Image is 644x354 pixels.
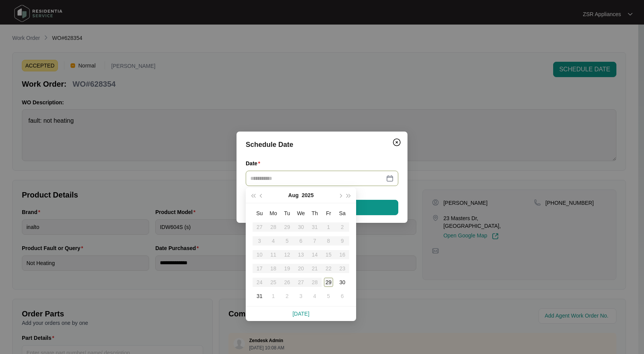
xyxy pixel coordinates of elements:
button: Aug [288,188,299,203]
td: 2025-09-02 [280,289,294,303]
div: 3 [296,291,306,301]
th: Th [308,206,322,220]
td: 2025-09-05 [322,289,335,303]
th: Tu [280,206,294,220]
td: 2025-09-06 [335,289,349,303]
th: We [294,206,308,220]
th: Sa [335,206,349,220]
input: Date [250,174,384,183]
div: 5 [324,291,333,301]
label: Date [246,160,263,167]
td: 2025-08-31 [253,289,266,303]
td: 2025-09-01 [266,289,280,303]
div: 29 [324,278,333,287]
div: 31 [255,291,264,301]
a: [DATE] [292,311,309,317]
button: 2025 [302,188,314,203]
th: Mo [266,206,280,220]
div: 4 [310,291,319,301]
button: Close [391,136,403,148]
th: Su [253,206,266,220]
td: 2025-09-04 [308,289,322,303]
th: Fr [322,206,335,220]
div: 2 [283,291,292,301]
div: Schedule Date [246,139,398,150]
img: closeCircle [392,138,401,147]
div: 6 [338,291,347,301]
td: 2025-08-30 [335,275,349,289]
td: 2025-08-29 [322,275,335,289]
div: 1 [269,291,278,301]
td: 2025-09-03 [294,289,308,303]
div: 30 [338,278,347,287]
